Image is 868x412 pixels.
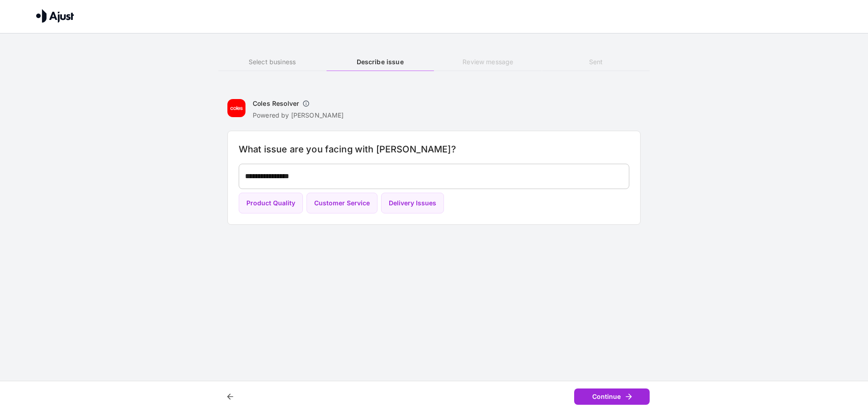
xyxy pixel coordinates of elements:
[253,99,299,108] h6: Coles Resolver
[227,99,245,117] img: Coles
[542,57,650,67] h6: Sent
[218,57,326,67] h6: Select business
[36,9,74,23] img: Ajust
[307,193,377,214] button: Customer Service
[434,57,542,67] h6: Review message
[381,193,444,214] button: Delivery Issues
[574,388,650,405] button: Continue
[239,142,629,156] h6: What issue are you facing with [PERSON_NAME]?
[253,111,344,120] p: Powered by [PERSON_NAME]
[326,57,434,67] h6: Describe issue
[239,193,303,214] button: Product Quality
